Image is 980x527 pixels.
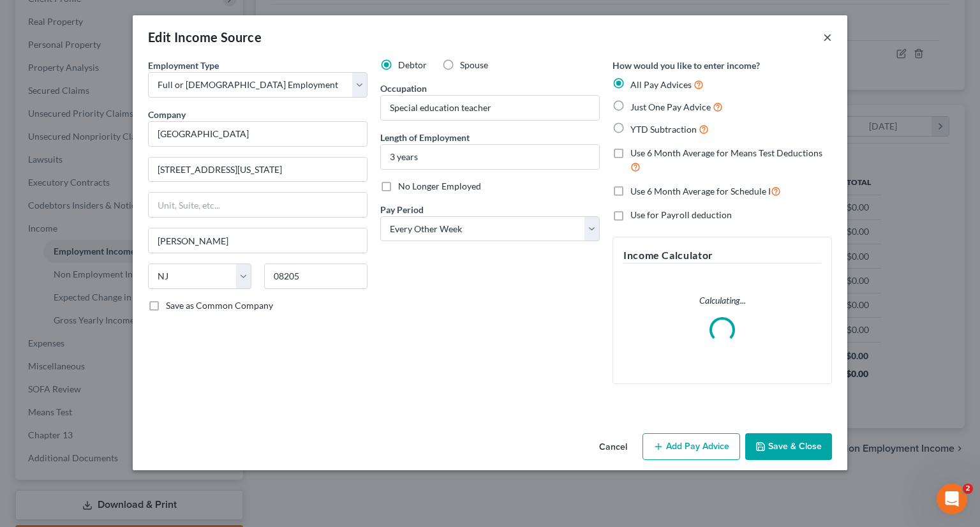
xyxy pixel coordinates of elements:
label: Length of Employment [380,131,470,144]
span: Company [148,109,186,120]
span: Just One Pay Advice [630,101,711,112]
label: How would you like to enter income? [612,59,760,72]
span: Use for Payroll deduction [630,209,732,220]
span: Pay Period [380,204,424,215]
div: Edit Income Source [148,28,262,46]
button: Add Pay Advice [642,433,740,460]
iframe: Intercom live chat [937,484,967,514]
input: Enter zip... [264,263,367,289]
h5: Income Calculator [623,248,821,263]
input: Unit, Suite, etc... [149,193,367,217]
input: -- [381,96,599,120]
span: Save as Common Company [166,300,273,311]
button: Save & Close [745,433,832,460]
span: Use 6 Month Average for Schedule I [630,186,771,197]
span: Use 6 Month Average for Means Test Deductions [630,147,822,158]
input: Search company by name... [148,121,367,147]
button: × [823,29,832,45]
input: ex: 2 years [381,145,599,169]
input: Enter address... [149,158,367,182]
span: No Longer Employed [398,181,481,191]
span: Spouse [460,59,488,70]
p: Calculating... [623,294,821,307]
span: Debtor [398,59,427,70]
span: All Pay Advices [630,79,692,90]
span: 2 [963,484,973,494]
span: Employment Type [148,60,219,71]
input: Enter city... [149,228,367,253]
button: Cancel [589,434,637,460]
span: YTD Subtraction [630,124,697,135]
label: Occupation [380,82,427,95]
